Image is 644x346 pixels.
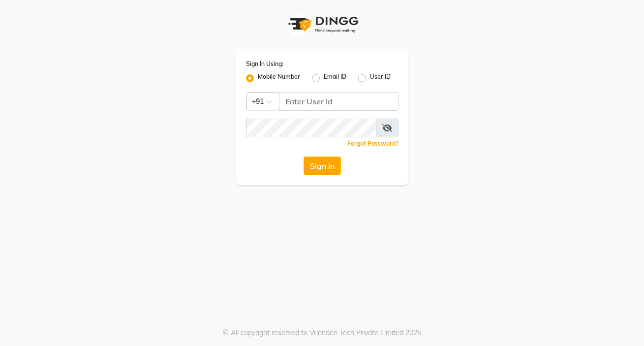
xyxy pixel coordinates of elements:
[283,10,362,39] img: logo1.svg
[347,140,399,147] a: Forgot Password?
[258,72,300,84] label: Mobile Number
[246,119,376,137] input: Username
[246,60,283,68] label: Sign In Using:
[279,92,399,111] input: Username
[304,157,341,175] button: Sign In
[370,72,391,84] label: User ID
[324,72,346,84] label: Email ID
